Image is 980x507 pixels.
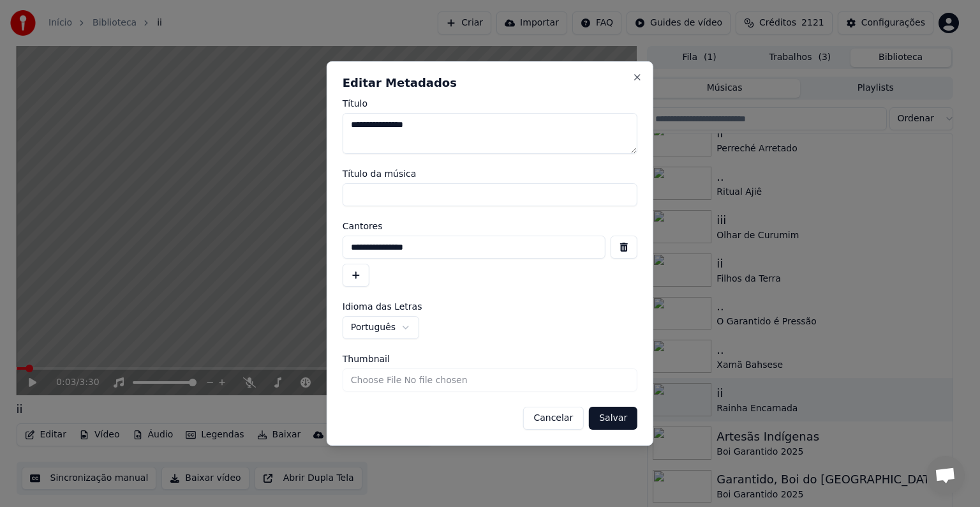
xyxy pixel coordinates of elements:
[343,99,637,108] label: Título
[343,302,422,311] span: Idioma das Letras
[343,77,637,89] h2: Editar Metadados
[343,354,390,363] span: Thumbnail
[523,407,584,430] button: Cancelar
[343,169,637,178] label: Título da música
[589,407,637,430] button: Salvar
[343,222,637,231] label: Cantores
